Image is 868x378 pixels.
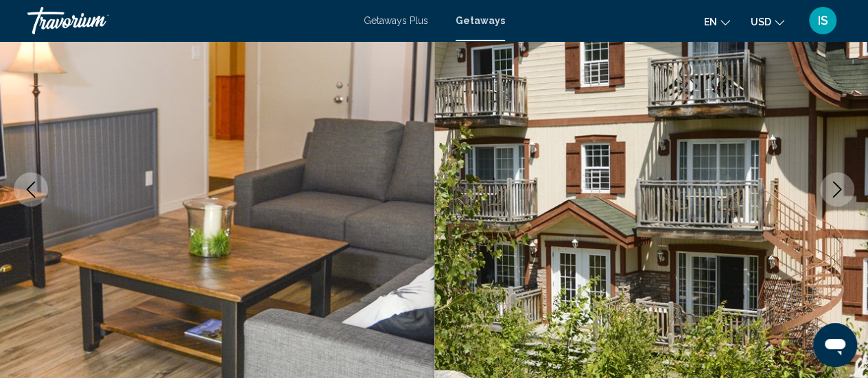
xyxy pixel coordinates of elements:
a: Travorium [27,7,350,34]
button: Previous image [14,172,48,206]
button: Next image [820,172,854,206]
button: Change currency [751,12,784,32]
a: Getaways Plus [364,15,428,26]
span: en [704,16,717,27]
a: Getaways [456,15,505,26]
span: IS [818,14,828,27]
button: User Menu [805,6,841,35]
span: USD [751,16,771,27]
iframe: Button to launch messaging window [813,323,857,367]
button: Change language [704,12,730,32]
